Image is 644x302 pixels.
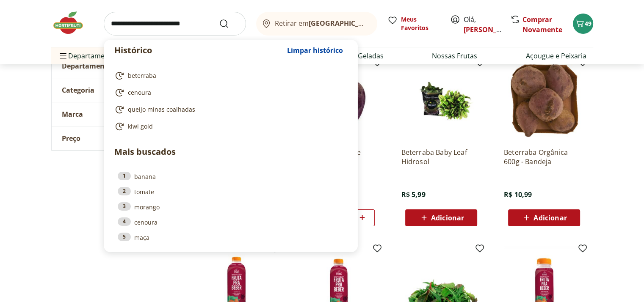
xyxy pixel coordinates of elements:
button: Submit Search [219,19,239,29]
div: 4 [118,217,131,226]
a: beterraba [114,71,344,81]
span: Olá, [464,14,501,35]
button: Carrinho [573,14,593,34]
button: Departamento [52,54,179,78]
span: Preço [62,134,80,143]
span: R$ 5,99 [401,190,425,199]
a: 3morango [118,202,344,211]
button: Marca [52,102,179,126]
span: Departamentos [58,46,119,66]
a: [PERSON_NAME] [464,25,519,34]
button: Adicionar [508,209,580,226]
span: Limpar histórico [287,47,343,54]
input: search [104,12,246,36]
p: Histórico [114,44,283,56]
button: Adicionar [405,209,477,226]
span: queijo minas coalhadas [128,105,195,114]
span: Marca [62,110,83,118]
img: Hortifruti [51,10,94,36]
img: Beterraba Baby Leaf Hidrosol [401,60,481,141]
span: Categoria [62,86,94,94]
span: Departamento [62,62,112,70]
a: Comprar Novamente [522,15,562,34]
a: Açougue e Peixaria [525,51,586,61]
p: Mais buscados [114,146,347,158]
span: Meus Favoritos [401,15,440,32]
a: queijo minas coalhadas [114,104,344,115]
a: Meus Favoritos [387,15,440,32]
a: 1banana [118,172,344,181]
span: cenoura [128,88,151,97]
span: Adicionar [533,214,567,221]
a: 4cenoura [118,217,344,227]
a: kiwi gold [114,121,344,132]
span: R$ 10,99 [504,190,532,199]
div: 2 [118,187,131,195]
span: Retirar em [275,19,368,27]
a: Nossas Frutas [432,51,477,61]
a: 2tomate [118,187,344,196]
img: Beterraba Orgânica 600g - Bandeja [504,60,584,141]
a: Beterraba Orgânica 600g - Bandeja [504,148,584,166]
button: Limpar histórico [283,40,347,60]
button: Menu [58,46,68,66]
a: 5maça [118,233,344,242]
a: cenoura [114,88,344,98]
b: [GEOGRAPHIC_DATA]/[GEOGRAPHIC_DATA] [309,19,451,28]
div: 5 [118,233,131,241]
div: 3 [118,202,131,211]
span: 49 [585,19,591,27]
button: Categoria [52,78,179,102]
span: beterraba [128,71,156,80]
button: Preço [52,126,179,150]
button: Retirar em[GEOGRAPHIC_DATA]/[GEOGRAPHIC_DATA] [256,12,377,36]
a: Beterraba Baby Leaf Hidrosol [401,148,481,166]
span: Adicionar [431,214,464,221]
span: kiwi gold [128,122,153,131]
div: 1 [118,172,131,180]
